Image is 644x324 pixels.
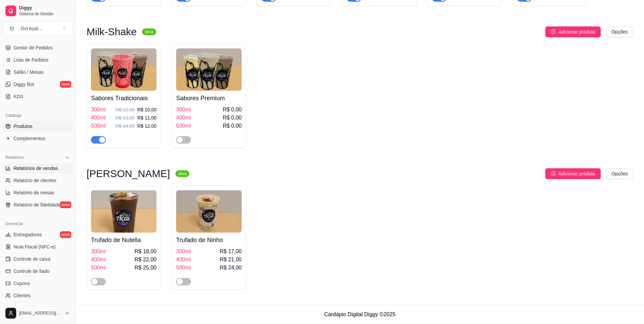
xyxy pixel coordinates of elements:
[14,268,50,275] span: Controle de fiado
[115,123,135,129] p: R$ 14,00
[91,264,106,272] span: 500ml
[3,121,73,132] a: Produtos
[176,235,242,245] h4: Trufado de Ninho
[176,122,191,130] span: 500ml
[176,247,191,256] span: 300ml
[14,93,23,100] span: KDS
[14,81,34,88] span: Diggy Bot
[14,189,54,196] span: Relatório de mesas
[223,106,242,114] span: R$ 0,00
[3,67,73,78] a: Salão / Mesas
[3,175,73,186] a: Relatório de clientes
[3,278,73,289] a: Cupons
[14,44,53,51] span: Gestor de Pedidos
[3,290,73,301] a: Clientes
[223,114,242,122] span: R$ 0,00
[612,170,628,177] span: Opções
[606,26,633,37] button: Opções
[14,280,30,287] span: Cupons
[115,106,135,113] p: R$ 12,00
[135,264,157,272] span: R$ 25,00
[87,28,137,36] h3: Milk-Shake
[135,256,157,264] span: R$ 22,00
[176,190,242,233] img: product-image
[545,26,601,37] button: Adicionar produto
[91,235,157,245] h4: Trufado de Nutella
[137,123,157,129] p: R$ 12,00
[14,231,42,238] span: Entregadores
[3,55,73,65] a: Lista de Pedidos
[91,93,157,103] h4: Sabores Tradicionais
[176,114,191,122] span: 400ml
[3,305,73,321] button: [EMAIL_ADDRESS][DOMAIN_NAME]
[19,5,70,11] span: Diggy
[91,190,157,233] img: product-image
[14,165,58,172] span: Relatórios de vendas
[14,177,56,184] span: Relatório de clientes
[14,69,44,75] span: Salão / Mesas
[14,57,49,63] span: Lista de Pedidos
[91,247,106,256] span: 300ml
[220,264,242,272] span: R$ 24,00
[3,3,73,19] a: DiggySistema de Gestão
[223,122,242,130] span: R$ 0,00
[3,187,73,198] a: Relatório de mesas
[558,28,595,36] span: Adicionar produto
[14,123,32,130] span: Produtos
[558,170,595,177] span: Adicionar produto
[137,106,157,113] p: R$ 10,00
[3,229,73,240] a: Entregadoresnovo
[91,122,106,130] span: 500ml
[76,305,644,324] footer: Cardápio Digital Diggy © 2025
[14,135,45,142] span: Complementos
[3,163,73,174] a: Relatórios de vendas
[3,266,73,277] a: Controle de fiado
[176,106,191,114] span: 300ml
[220,256,242,264] span: R$ 21,00
[551,171,555,176] span: plus-circle
[142,28,156,35] sup: ativa
[3,91,73,102] a: KDS
[135,247,157,256] span: R$ 18,00
[137,114,157,121] p: R$ 11,00
[3,254,73,264] a: Controle de caixa
[545,168,601,179] button: Adicionar produto
[91,114,106,122] span: 400ml
[176,264,191,272] span: 500ml
[8,25,15,32] span: O
[606,168,633,179] button: Opções
[176,256,191,264] span: 400ml
[87,170,170,178] h3: [PERSON_NAME]
[3,218,73,229] div: Gerenciar
[91,106,106,114] span: 300ml
[3,42,73,53] a: Gestor de Pedidos
[220,247,242,256] span: R$ 17,00
[3,133,73,144] a: Complementos
[175,170,189,177] sup: ativa
[14,292,31,299] span: Clientes
[176,48,242,91] img: product-image
[14,243,55,250] span: Nota Fiscal (NFC-e)
[5,155,24,160] span: Relatórios
[3,110,73,121] div: Catálogo
[176,93,242,103] h4: Sabores Premium
[551,29,555,34] span: plus-circle
[14,201,61,208] span: Relatório de fidelidade
[21,25,42,32] div: Oxi Açaí ...
[19,11,70,17] span: Sistema de Gestão
[3,22,73,35] button: Select a team
[3,241,73,252] a: Nota Fiscal (NFC-e)
[91,256,106,264] span: 400ml
[91,48,157,91] img: product-image
[3,79,73,90] a: Diggy Botnovo
[612,28,628,36] span: Opções
[3,199,73,210] a: Relatório de fidelidadenovo
[19,310,62,316] span: [EMAIL_ADDRESS][DOMAIN_NAME]
[14,256,50,262] span: Controle de caixa
[115,114,135,121] p: R$ 13,00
